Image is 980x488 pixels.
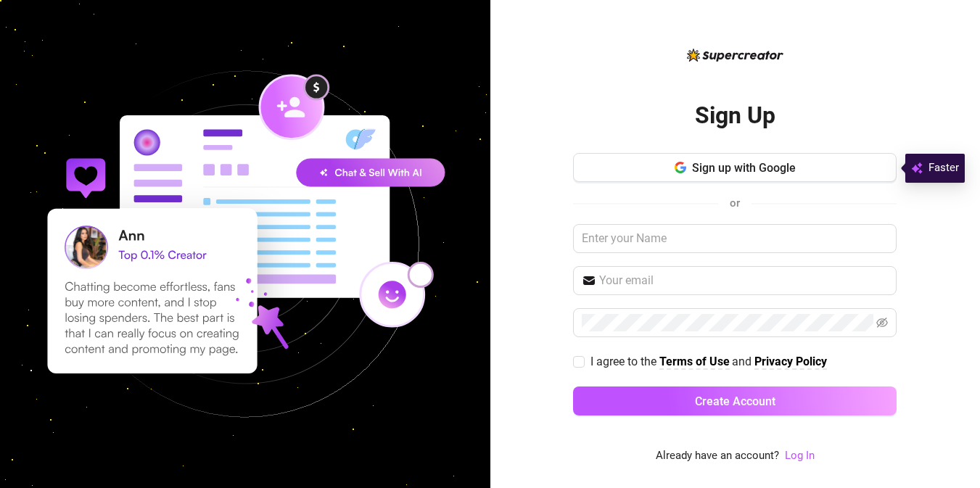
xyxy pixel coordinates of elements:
input: Your email [599,272,888,289]
a: Terms of Use [659,355,730,370]
span: eye-invisible [876,317,888,328]
span: Already have an account? [656,447,779,465]
img: logo-BBDzfeDw.svg [687,49,783,62]
span: Faster [928,160,959,177]
span: Create Account [695,394,775,408]
a: Privacy Policy [754,355,827,370]
input: Enter your Name [573,224,897,253]
button: Create Account [573,386,897,415]
img: svg%3e [911,160,923,177]
h2: Sign Up [695,101,775,131]
span: or [730,197,740,210]
span: I agree to the [590,355,659,368]
button: Sign up with Google [573,153,897,182]
a: Log In [785,449,815,462]
span: Sign up with Google [692,161,796,175]
strong: Privacy Policy [754,355,827,368]
span: and [732,355,754,368]
strong: Terms of Use [659,355,730,368]
a: Log In [785,447,815,465]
